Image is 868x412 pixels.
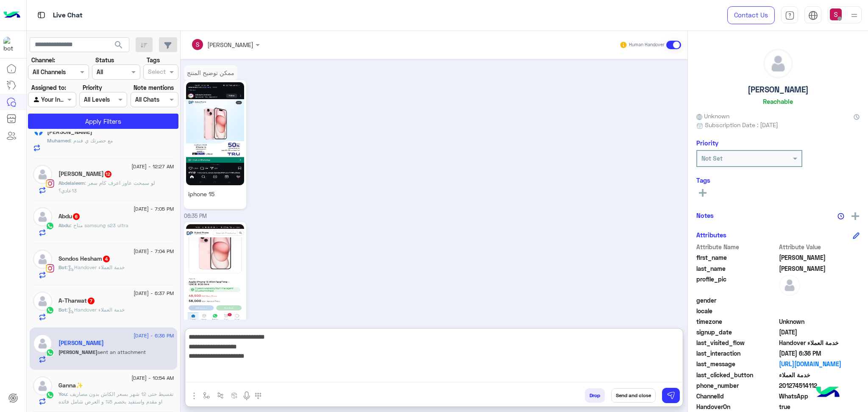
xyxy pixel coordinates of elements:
[47,128,92,136] h5: Muhamed Abdelrahman
[36,10,47,20] img: tab
[58,255,111,262] h5: Sondos Hesham
[748,85,809,95] h5: [PERSON_NAME]
[779,338,860,347] span: Handover خدمة العملاء
[33,334,52,353] img: defaultAdmin.png
[189,391,199,401] img: send attachment
[114,40,124,50] span: search
[70,137,113,144] span: مع حضرتك ي فندم
[696,139,718,147] h6: Priority
[186,224,244,327] img: 4139930866294812.jpg
[779,328,860,337] span: 2025-08-14T03:38:01.388Z
[837,213,844,220] img: notes
[134,290,174,297] span: [DATE] - 6:37 PM
[203,392,210,399] img: select flow
[46,348,54,357] img: WhatsApp
[217,392,224,399] img: Trigger scenario
[696,381,777,390] span: phone_number
[696,338,777,347] span: last_visited_flow
[808,11,818,20] img: tab
[779,381,860,390] span: 201274514112
[849,10,860,21] img: profile
[28,114,178,129] button: Apply Filters
[779,402,860,411] span: true
[88,298,95,304] span: 7
[103,256,110,262] span: 4
[46,391,54,399] img: WhatsApp
[46,264,54,273] img: Instagram
[696,349,777,358] span: last_interaction
[105,171,111,178] span: 12
[67,306,125,313] span: : Handover خدمة العملاء
[147,67,166,78] div: Select
[95,56,114,64] label: Status
[696,402,777,411] span: HandoverOn
[134,205,174,213] span: [DATE] - 7:05 PM
[31,83,66,92] label: Assigned to:
[58,170,112,178] h5: Abdelaleem Ousman
[779,392,860,401] span: 2
[667,391,675,400] img: send message
[58,349,97,355] span: [PERSON_NAME]
[696,359,777,368] span: last_message
[705,120,778,129] span: Subscription Date : [DATE]
[696,242,777,251] span: Attribute Name
[131,374,174,382] span: [DATE] - 10:54 AM
[33,250,52,269] img: defaultAdmin.png
[242,391,252,401] img: send voice note
[779,359,860,368] a: [URL][DOMAIN_NAME]
[131,163,174,170] span: [DATE] - 12:27 AM
[70,222,128,228] span: متاح samsung s23 ultra
[184,65,237,80] p: 14/8/2025, 6:35 PM
[779,349,860,358] span: 2025-08-14T15:36:49.29Z
[58,391,67,397] span: You
[696,231,726,239] h6: Attributes
[3,37,19,52] img: 1403182699927242
[3,6,20,24] img: Logo
[184,80,246,209] a: iphone 15
[785,11,795,20] img: tab
[134,83,174,92] label: Note mentions
[696,212,714,219] h6: Notes
[611,388,656,403] button: Send and close
[33,207,52,226] img: defaultAdmin.png
[779,317,860,326] span: Unknown
[108,37,129,56] button: search
[46,179,54,188] img: Instagram
[779,242,860,251] span: Attribute Value
[58,180,155,194] span: لو سمحت عاوز اعرف كام سعر 13عادي؟
[629,42,665,48] small: Human Handover
[58,340,104,347] h5: Sam Mahmoud
[851,212,859,220] img: add
[214,388,228,402] button: Trigger scenario
[58,306,67,313] span: Bot
[779,264,860,273] span: Mahmoud
[830,8,842,20] img: userImage
[779,296,860,305] span: null
[147,56,160,64] label: Tags
[58,382,83,389] h5: Ganna✨
[83,83,102,92] label: Priority
[33,292,52,311] img: defaultAdmin.png
[134,332,174,340] span: [DATE] - 6:36 PM
[696,296,777,305] span: gender
[727,6,775,24] a: Contact Us
[31,56,55,64] label: Channel:
[779,370,860,379] span: خدمة العملاء
[696,306,777,315] span: locale
[696,176,860,184] h6: Tags
[255,393,262,399] img: make a call
[33,376,52,395] img: defaultAdmin.png
[200,388,214,402] button: select flow
[228,388,242,402] button: create order
[696,264,777,273] span: last_name
[779,306,860,315] span: null
[779,253,860,262] span: Sam
[97,349,146,355] span: sent an attachment
[781,6,798,24] a: tab
[763,97,793,105] h6: Reachable
[184,213,207,219] span: 06:35 PM
[134,248,174,255] span: [DATE] - 7:04 PM
[58,213,81,220] h5: Abdu
[779,275,800,296] img: defaultAdmin.png
[696,370,777,379] span: last_clicked_button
